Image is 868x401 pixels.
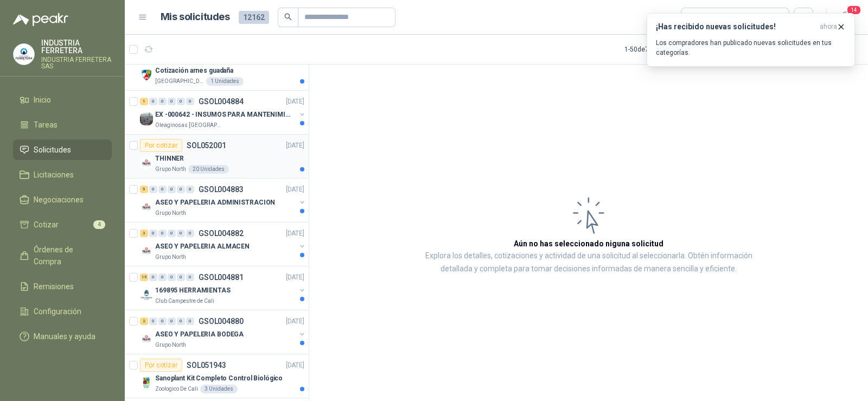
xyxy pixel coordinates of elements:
p: Grupo North [155,209,186,218]
div: 1 - 50 de 7651 [624,41,695,58]
p: Cotización arnes guadaña [155,66,233,76]
p: SOL051943 [187,361,226,369]
p: SOL052001 [187,142,226,149]
div: Todas [688,11,711,23]
h1: Mis solicitudes [161,9,230,25]
p: Sanoplant Kit Completo Control Biológico [155,373,283,384]
span: Tareas [34,119,58,131]
div: 5 [140,186,148,193]
div: 0 [149,98,157,105]
div: 0 [186,186,194,193]
div: 15 [140,273,148,281]
a: Manuales y ayuda [13,326,112,347]
a: Solicitudes [13,139,112,160]
a: 5 0 0 0 0 0 GSOL004883[DATE] Company LogoASEO Y PAPELERIA ADMINISTRACIONGrupo North [140,183,307,218]
a: Negociaciones [13,189,112,210]
button: ¡Has recibido nuevas solicitudes!ahora Los compradores han publicado nuevas solicitudes en tus ca... [647,13,855,67]
span: 12162 [239,11,269,24]
img: Logo peakr [13,13,68,26]
img: Company Logo [140,376,153,389]
span: Licitaciones [34,169,74,181]
p: ASEO Y PAPELERIA ADMINISTRACION [155,198,275,208]
div: 3 [140,230,148,237]
span: Inicio [34,94,51,106]
a: Por cotizarSOL052013[DATE] Company LogoCotización arnes guadaña[GEOGRAPHIC_DATA][PERSON_NAME]1 Un... [125,47,309,91]
span: 14 [846,5,861,15]
a: Licitaciones [13,164,112,185]
span: 4 [93,220,105,229]
p: Grupo North [155,253,186,262]
div: 0 [158,230,167,237]
div: 0 [177,273,185,281]
p: GSOL004881 [199,273,244,281]
div: 0 [168,98,176,105]
p: [DATE] [286,316,304,327]
p: GSOL004884 [199,98,244,105]
p: Los compradores han publicado nuevas solicitudes en tus categorías. [656,38,846,58]
div: 0 [186,98,194,105]
a: 3 0 0 0 0 0 GSOL004882[DATE] Company LogoASEO Y PAPELERIA ALMACENGrupo North [140,227,307,262]
span: Solicitudes [34,144,71,156]
a: Por cotizarSOL052001[DATE] Company LogoTHINNERGrupo North20 Unidades [125,135,309,179]
a: 2 0 0 0 0 0 GSOL004880[DATE] Company LogoASEO Y PAPELERIA BODEGAGrupo North [140,315,307,349]
div: 0 [186,230,194,237]
span: Cotizar [34,219,59,231]
div: 0 [168,273,176,281]
p: [DATE] [286,97,304,107]
a: Por cotizarSOL051943[DATE] Company LogoSanoplant Kit Completo Control BiológicoZoologico De Cali3... [125,354,309,398]
div: 0 [177,98,185,105]
div: Por cotizar [140,359,182,372]
span: Configuración [34,305,81,317]
span: Manuales y ayuda [34,330,95,342]
a: Remisiones [13,276,112,297]
span: Órdenes de Compra [34,244,101,268]
div: 0 [158,317,167,325]
div: 0 [158,98,167,105]
div: 0 [168,317,176,325]
a: Inicio [13,90,112,110]
p: [DATE] [286,228,304,239]
p: Club Campestre de Cali [155,297,214,305]
p: Explora los detalles, cotizaciones y actividad de una solicitud al seleccionarla. Obtén informaci... [418,250,759,276]
span: ahora [820,22,837,31]
div: 0 [186,317,194,325]
img: Company Logo [140,156,153,169]
p: GSOL004880 [199,317,244,325]
p: INDUSTRIA FERRETERA SAS [41,56,112,69]
a: Cotizar4 [13,214,112,235]
span: search [284,13,292,21]
p: ASEO Y PAPELERIA BODEGA [155,329,244,340]
p: ASEO Y PAPELERIA ALMACEN [155,241,250,252]
div: 0 [158,186,167,193]
span: Negociaciones [34,194,84,206]
p: [GEOGRAPHIC_DATA][PERSON_NAME] [155,77,204,86]
p: 169895 HERRAMIENTAS [155,285,231,296]
a: 15 0 0 0 0 0 GSOL004881[DATE] Company Logo169895 HERRAMIENTASClub Campestre de Cali [140,271,307,305]
img: Company Logo [140,200,153,213]
div: 1 [140,98,148,105]
div: 2 [140,317,148,325]
div: 0 [177,186,185,193]
div: 0 [168,230,176,237]
a: Configuración [13,301,112,322]
img: Company Logo [14,44,34,65]
button: 14 [835,8,855,27]
img: Company Logo [140,112,153,125]
p: INDUSTRIA FERRETERA [41,39,112,54]
h3: ¡Has recibido nuevas solicitudes! [656,22,815,31]
div: 0 [149,186,157,193]
p: Grupo North [155,341,186,349]
p: GSOL004883 [199,186,244,193]
div: 0 [158,273,167,281]
a: Tareas [13,114,112,135]
p: THINNER [155,154,184,164]
p: [DATE] [286,141,304,151]
p: EX -000642 - INSUMOS PARA MANTENIMIENTO PREVENTIVO [155,110,290,120]
div: 20 Unidades [188,165,229,174]
div: 0 [186,273,194,281]
div: 0 [149,230,157,237]
div: 0 [168,186,176,193]
a: Órdenes de Compra [13,239,112,272]
div: 1 Unidades [206,77,244,86]
div: 3 Unidades [200,385,238,393]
